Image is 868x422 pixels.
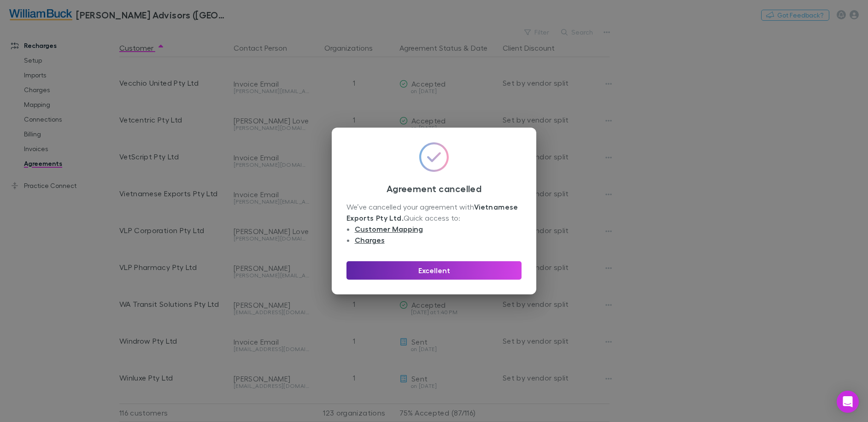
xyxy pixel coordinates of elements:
a: Charges [355,235,385,245]
div: We’ve cancelled your agreement with Quick access to: [346,201,522,246]
div: Open Intercom Messenger [837,391,859,413]
img: GradientCheckmarkIcon.svg [419,142,449,172]
a: Customer Mapping [355,224,423,234]
button: Excellent [346,261,522,280]
h3: Agreement cancelled [346,183,522,194]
